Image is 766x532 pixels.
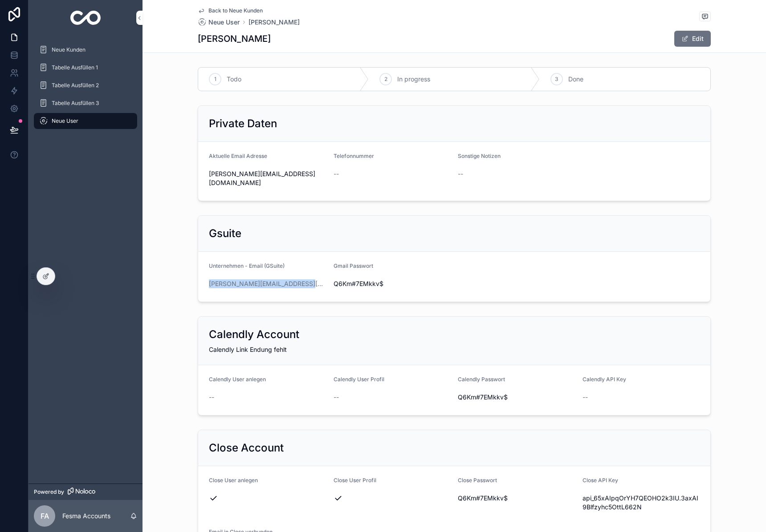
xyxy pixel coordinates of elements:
[209,153,267,159] span: Aktuelle Email Adresse
[583,393,588,402] span: --
[209,376,266,383] span: Calendly User anlegen
[458,477,497,484] span: Close Passwort
[208,7,263,14] span: Back to Neue Kunden
[583,477,618,484] span: Close API Key
[209,327,299,342] h2: Calendly Account
[41,511,49,521] span: FA
[52,100,99,107] span: Tabelle Ausfüllen 3
[334,477,376,484] span: Close User Profil
[334,262,373,269] span: Gmail Passwort
[209,169,326,187] span: [PERSON_NAME][EMAIL_ADDRESS][DOMAIN_NAME]
[209,393,214,402] span: --
[334,153,374,159] span: Telefonnummer
[209,279,326,288] a: [PERSON_NAME][EMAIL_ADDRESS][DOMAIN_NAME]
[52,117,78,125] span: Neue User
[198,7,263,14] a: Back to Neue Kunden
[34,42,137,58] a: Neue Kunden
[209,262,285,269] span: Unternehmen - Email (GSuite)
[458,376,505,383] span: Calendly Passwort
[198,18,240,27] a: Neue User
[227,75,241,84] span: Todo
[52,64,98,71] span: Tabelle Ausfüllen 1
[34,95,137,111] a: Tabelle Ausfüllen 3
[62,512,110,520] p: Fesma Accounts
[458,393,575,402] span: Q6Km#7EMkkv$
[568,75,583,84] span: Done
[34,60,137,76] a: Tabelle Ausfüllen 1
[674,31,711,47] button: Edit
[214,76,216,83] span: 1
[52,82,99,89] span: Tabelle Ausfüllen 2
[34,113,137,129] a: Neue User
[397,75,430,84] span: In progress
[555,76,558,83] span: 3
[458,153,501,159] span: Sonstige Notizen
[209,346,287,353] span: Calendly Link Endung fehlt
[583,376,626,383] span: Calendly API Key
[334,393,339,402] span: --
[249,18,300,27] a: [PERSON_NAME]
[334,279,451,288] span: Q6Km#7EMkkv$
[198,32,271,45] h1: [PERSON_NAME]
[29,36,143,141] div: scrollable content
[458,494,575,503] span: Q6Km#7EMkkv$
[208,18,240,27] span: Neue User
[29,484,143,500] a: Powered by
[209,477,258,484] span: Close User anlegen
[52,46,86,53] span: Neue Kunden
[34,77,137,93] a: Tabelle Ausfüllen 2
[583,494,700,512] span: api_65xAIpqOrYH7QEOHO2k3IU.3axAI9Blfzyhc5OttL662N
[70,11,101,25] img: App logo
[209,226,241,241] h2: Gsuite
[458,169,463,178] span: --
[209,117,277,131] h2: Private Daten
[34,488,64,496] span: Powered by
[334,376,384,383] span: Calendly User Profil
[384,76,387,83] span: 2
[209,441,284,455] h2: Close Account
[334,169,339,178] span: --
